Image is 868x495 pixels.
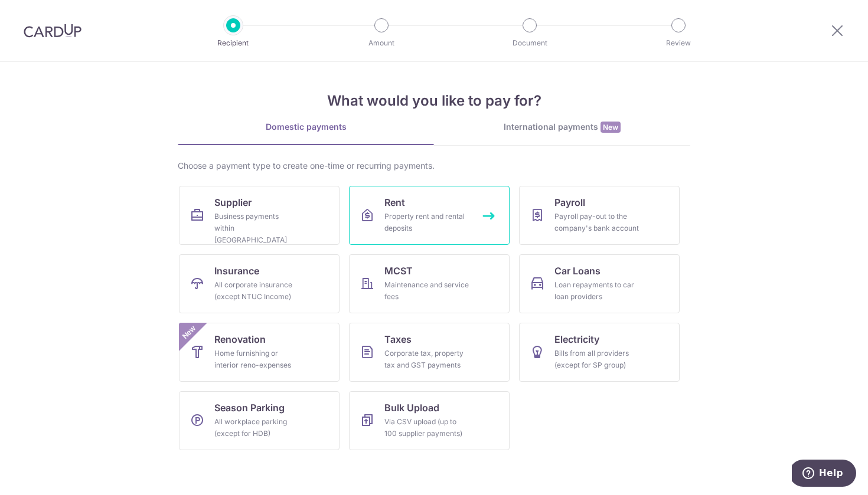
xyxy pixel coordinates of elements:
span: Bulk Upload [384,401,439,415]
a: TaxesCorporate tax, property tax and GST payments [349,323,510,382]
span: New [180,323,199,342]
span: Insurance [214,264,259,278]
img: CardUp [24,24,81,38]
a: ElectricityBills from all providers (except for SP group) [519,323,680,382]
div: Payroll pay-out to the company's bank account [554,211,639,234]
a: MCSTMaintenance and service fees [349,254,510,313]
div: Loan repayments to car loan providers [554,279,639,303]
span: Taxes [384,332,412,346]
a: SupplierBusiness payments within [GEOGRAPHIC_DATA] [179,186,340,245]
div: Corporate tax, property tax and GST payments [384,348,469,371]
div: Property rent and rental deposits [384,211,469,234]
div: Bills from all providers (except for SP group) [554,348,639,371]
span: Supplier [214,195,252,209]
div: Choose a payment type to create one-time or recurring payments. [178,160,690,172]
div: All workplace parking (except for HDB) [214,416,299,440]
a: Bulk UploadVia CSV upload (up to 100 supplier payments) [349,391,510,450]
span: Car Loans [554,264,601,278]
p: Amount [338,37,425,49]
iframe: Opens a widget where you can find more information [792,460,856,489]
div: Domestic payments [178,121,434,133]
span: MCST [384,264,413,278]
p: Review [635,37,722,49]
a: Car LoansLoan repayments to car loan providers [519,254,680,313]
p: Recipient [190,37,277,49]
div: Via CSV upload (up to 100 supplier payments) [384,416,469,440]
span: Rent [384,195,405,209]
div: Home furnishing or interior reno-expenses [214,348,299,371]
div: International payments [434,121,690,133]
span: Season Parking [214,401,285,415]
a: InsuranceAll corporate insurance (except NTUC Income) [179,254,340,313]
a: RentProperty rent and rental deposits [349,186,510,245]
div: Business payments within [GEOGRAPHIC_DATA] [214,211,299,246]
span: New [601,122,621,133]
span: Electricity [554,332,599,346]
div: All corporate insurance (except NTUC Income) [214,279,299,303]
span: Payroll [554,195,585,209]
a: Season ParkingAll workplace parking (except for HDB) [179,391,340,450]
a: PayrollPayroll pay-out to the company's bank account [519,186,680,245]
h4: What would you like to pay for? [178,90,690,112]
span: Renovation [214,332,266,346]
div: Maintenance and service fees [384,279,469,303]
p: Document [486,37,573,49]
a: RenovationHome furnishing or interior reno-expensesNew [179,323,340,382]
